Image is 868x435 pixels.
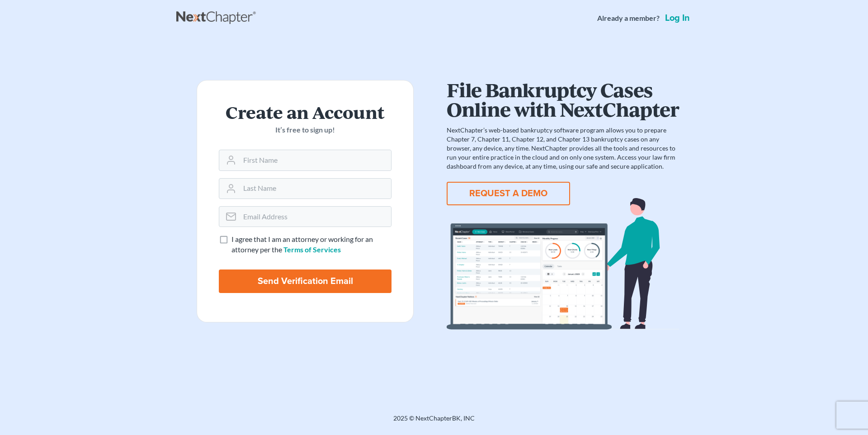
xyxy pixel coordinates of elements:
[219,102,392,121] h2: Create an Account
[283,245,341,254] a: Terms of Services
[219,125,392,135] p: It’s free to sign up!
[597,13,660,24] strong: Already a member?
[447,126,679,171] p: NextChapter’s web-based bankruptcy software program allows you to prepare Chapter 7, Chapter 11, ...
[663,14,692,23] a: Log in
[219,270,392,293] input: Send Verification Email
[240,179,391,199] input: Last Name
[447,198,679,330] img: dashboard-867a026336fddd4d87f0941869007d5e2a59e2bc3a7d80a2916e9f42c0117099.svg
[447,182,570,205] button: REQUEST A DEMO
[240,207,391,227] input: Email Address
[447,80,679,118] h1: File Bankruptcy Cases Online with NextChapter
[176,414,692,430] div: 2025 © NextChapterBK, INC
[240,150,391,170] input: First Name
[231,235,373,254] span: I agree that I am an attorney or working for an attorney per the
